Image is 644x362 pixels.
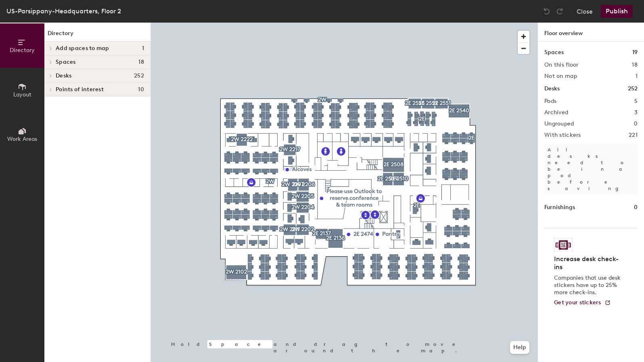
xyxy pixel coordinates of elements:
button: Close [577,5,593,18]
h2: 1 [636,73,638,80]
p: All desks need to be in a pod before saving [544,143,638,195]
img: Undo [543,7,551,15]
span: Spaces [56,59,76,65]
span: 252 [134,73,144,79]
h1: 252 [628,84,638,93]
h2: 0 [634,121,638,127]
span: 18 [138,59,144,65]
button: Publish [601,5,633,18]
span: Get your stickers [554,299,601,306]
h2: 5 [634,98,638,105]
h2: On this floor [544,62,579,68]
img: Redo [556,7,564,15]
h1: Floor overview [538,23,644,42]
h2: With stickers [544,132,581,138]
h1: Desks [544,84,560,93]
div: US-Parsippany-Headquarters, Floor 2 [6,6,121,16]
h1: Furnishings [544,203,575,212]
h2: Pods [544,98,556,105]
span: Points of interest [56,86,104,93]
span: 10 [138,86,144,93]
h4: Increase desk check-ins [554,255,623,271]
span: 1 [142,45,144,52]
h2: 3 [634,109,638,116]
span: Directory [10,47,35,54]
p: Companies that use desk stickers have up to 25% more check-ins. [554,274,623,296]
span: Work Areas [7,136,37,142]
h2: Archived [544,109,568,116]
img: Sticker logo [554,238,573,252]
button: Help [510,341,529,354]
h2: 221 [629,132,638,138]
h2: Not on map [544,73,577,80]
span: Desks [56,73,71,79]
a: Get your stickers [554,299,611,306]
h1: 19 [632,48,638,57]
h1: Spaces [544,48,564,57]
h1: Directory [44,29,151,42]
span: Add spaces to map [56,45,109,52]
h1: 0 [634,203,638,212]
span: Layout [13,91,31,98]
h2: Ungrouped [544,121,574,127]
h2: 18 [632,62,638,68]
